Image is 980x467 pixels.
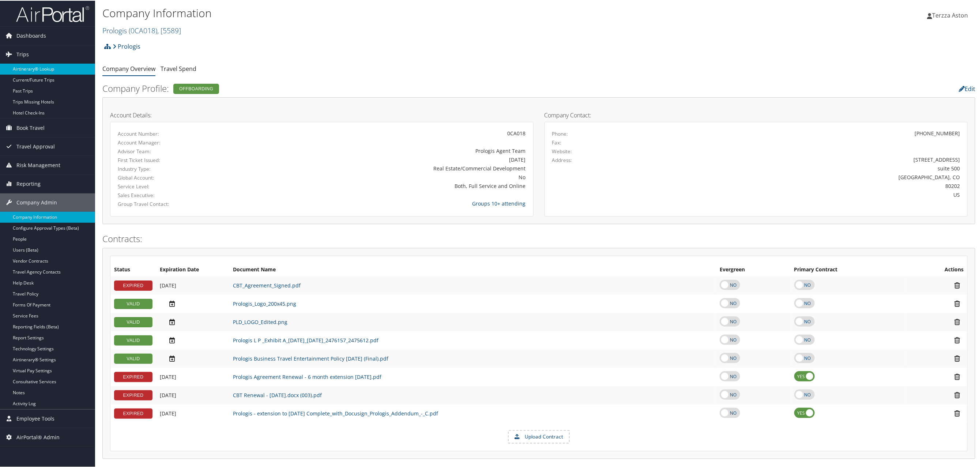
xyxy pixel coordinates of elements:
div: Add/Edit Date [160,336,226,343]
span: [DATE] [160,391,176,398]
span: Company Admin [16,193,57,211]
th: Primary Contract [791,263,907,276]
div: Add/Edit Date [160,299,226,307]
a: Company Overview [102,64,155,72]
div: US [657,190,960,198]
div: Both, Full Service and Online [257,181,526,189]
label: First Ticket Issued: [118,156,246,163]
h2: Company Profile: [102,82,681,94]
div: suite 500 [657,164,960,172]
span: [DATE] [160,409,176,416]
span: Travel Approval [16,137,55,155]
img: airportal-logo.png [16,5,89,22]
label: Website: [552,147,572,154]
span: ( 0CA018 ) [129,25,157,35]
i: Remove Contract [951,281,964,289]
span: Dashboards [16,26,46,44]
div: EXPIRED [114,408,152,418]
div: VALID [114,353,152,363]
th: Document Name [229,263,716,276]
a: Prologis [102,25,181,35]
div: Offboarding [173,83,219,93]
a: Travel Spend [161,64,196,72]
div: 0CA018 [257,129,526,136]
div: [PHONE_NUMBER] [915,129,960,136]
label: Upload Contract [509,430,569,442]
div: Add/Edit Date [160,354,226,362]
span: AirPortal® Admin [16,428,60,446]
div: EXPIRED [114,389,152,400]
label: Service Level: [118,182,246,189]
div: VALID [114,316,152,327]
span: Reporting [16,174,41,192]
h2: Contracts: [102,232,975,244]
i: Remove Contract [951,336,964,343]
div: [GEOGRAPHIC_DATA], CO [657,173,960,180]
a: Prologis - extension to [DATE] Complete_with_Docusign_Prologis_Addendum_-_C.pdf [233,409,438,416]
div: Add/Edit Date [160,391,226,398]
div: Add/Edit Date [160,410,226,416]
i: Remove Contract [951,409,964,417]
label: Advisor Team: [118,147,246,154]
label: Group Travel Contact: [118,200,246,207]
h4: Company Contact: [544,112,968,117]
a: Prologis_Logo_200x45.png [233,300,296,306]
label: Phone: [552,129,568,137]
a: Terzza Aston [927,4,975,26]
a: Edit [959,84,975,92]
label: Address: [552,156,572,163]
a: Prologis Agreement Renewal - 6 month extension [DATE].pdf [233,373,381,380]
div: [STREET_ADDRESS] [657,155,960,163]
span: Book Travel [16,118,45,136]
a: Prologis L P _Exhibit A_[DATE]_[DATE]_2476157_2475612.pdf [233,336,378,343]
a: CBT_Agreement_Signed.pdf [233,281,301,288]
label: Global Account: [118,173,246,181]
span: , [ 5589 ] [157,25,181,35]
div: Add/Edit Date [160,373,226,380]
a: PLD_LOGO_Edited.png [233,318,287,325]
i: Remove Contract [951,372,964,380]
div: Add/Edit Date [160,282,226,288]
i: Remove Contract [951,391,964,398]
i: Remove Contract [951,317,964,325]
span: Employee Tools [16,409,54,427]
label: Sales Executive: [118,191,246,198]
a: Prologis [113,38,140,53]
span: Terzza Aston [932,11,968,19]
div: [DATE] [257,155,526,163]
label: Industry Type: [118,165,246,172]
div: No [257,173,526,180]
div: EXPIRED [114,371,152,381]
div: Prologis Agent Team [257,146,526,154]
div: Add/Edit Date [160,317,226,325]
label: Account Number: [118,129,246,137]
h1: Company Information [102,5,684,20]
a: Prologis Business Travel Entertainment Policy [DATE] (Final).pdf [233,354,388,361]
span: Trips [16,45,29,63]
div: VALID [114,335,152,345]
span: [DATE] [160,373,176,380]
i: Remove Contract [951,354,964,362]
i: Remove Contract [951,299,964,307]
h4: Account Details: [110,112,534,117]
a: CBT Renewal - [DATE].docx (003).pdf [233,391,322,398]
th: Expiration Date [156,263,229,276]
div: Real Estate/Commercial Development [257,164,526,172]
label: Account Manager: [118,138,246,146]
div: 80202 [657,181,960,189]
th: Evergreen [716,263,791,276]
th: Actions [907,263,967,276]
div: EXPIRED [114,280,152,290]
span: [DATE] [160,281,176,288]
label: Fax: [552,138,562,146]
span: Risk Management [16,155,60,174]
a: Groups 10+ attending [472,199,526,206]
th: Status [110,263,156,276]
div: VALID [114,298,152,308]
